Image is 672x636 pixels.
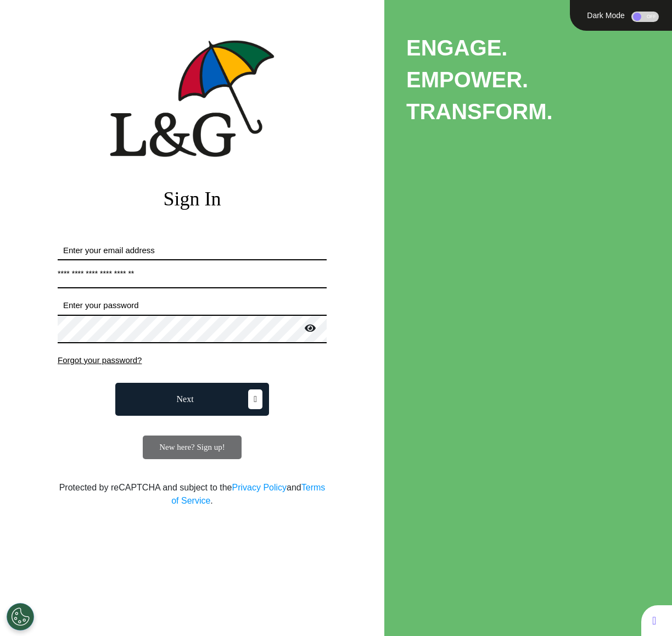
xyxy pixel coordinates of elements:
a: Privacy Policy [232,483,287,492]
button: Open Preferences [7,603,34,631]
span: Forgot your password? [58,355,142,365]
span: New here? Sign up! [159,443,225,451]
div: Protected by reCAPTCHA and subject to the and . [58,481,327,507]
h2: Sign In [58,187,327,211]
div: EMPOWER. [406,64,672,96]
a: Terms of Service [171,483,325,505]
label: Enter your email address [58,244,327,257]
img: company logo [110,40,275,157]
div: ENGAGE. [406,32,672,64]
div: OFF [631,12,659,22]
div: TRANSFORM. [406,96,672,127]
span: Next [177,395,194,404]
label: Enter your password [58,299,327,312]
div: Dark Mode [583,12,629,19]
button: Next [115,383,269,416]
